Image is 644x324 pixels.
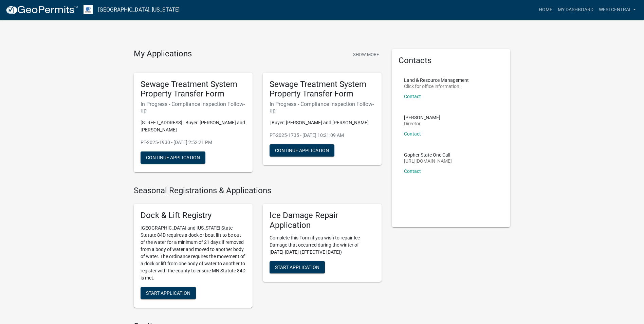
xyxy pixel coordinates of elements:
h5: Ice Damage Repair Application [270,211,375,230]
p: [GEOGRAPHIC_DATA] and [US_STATE] State Statute 84D requires a dock or boat lift to be out of the ... [141,224,246,282]
img: Otter Tail County, Minnesota [84,5,93,14]
a: westcentral [596,3,639,16]
button: Continue Application [141,151,205,164]
a: [GEOGRAPHIC_DATA], [US_STATE] [98,4,180,16]
span: Start Application [275,264,319,270]
button: Show More [350,49,382,60]
p: Click for office information: [404,84,469,89]
h5: Sewage Treatment System Property Transfer Form [270,79,375,99]
p: PT-2025-1930 - [DATE] 2:52:21 PM [141,139,246,146]
span: Start Application [146,290,190,296]
a: Contact [404,94,421,99]
a: Home [536,3,555,16]
button: Start Application [270,261,325,273]
p: Land & Resource Management [404,78,469,83]
a: Contact [404,168,421,174]
p: | Buyer: [PERSON_NAME] and [PERSON_NAME] [270,119,375,126]
p: [PERSON_NAME] [404,115,440,120]
a: My Dashboard [555,3,596,16]
h6: In Progress - Compliance Inspection Follow-up [141,101,246,114]
a: Contact [404,131,421,137]
h5: Dock & Lift Registry [141,211,246,220]
h4: Seasonal Registrations & Applications [134,186,382,196]
p: Gopher State One Call [404,152,452,157]
h4: My Applications [134,49,192,59]
p: Complete this Form if you wish to repair Ice Damage that occurred during the winter of [DATE]-[DA... [270,234,375,256]
h6: In Progress - Compliance Inspection Follow-up [270,101,375,114]
h5: Contacts [399,56,504,66]
button: Start Application [141,287,196,299]
p: [URL][DOMAIN_NAME] [404,159,452,163]
p: Director [404,121,440,126]
p: [STREET_ADDRESS] | Buyer: [PERSON_NAME] and [PERSON_NAME] [141,119,246,133]
p: PT-2025-1735 - [DATE] 10:21:09 AM [270,132,375,139]
button: Continue Application [270,144,334,157]
h5: Sewage Treatment System Property Transfer Form [141,79,246,99]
